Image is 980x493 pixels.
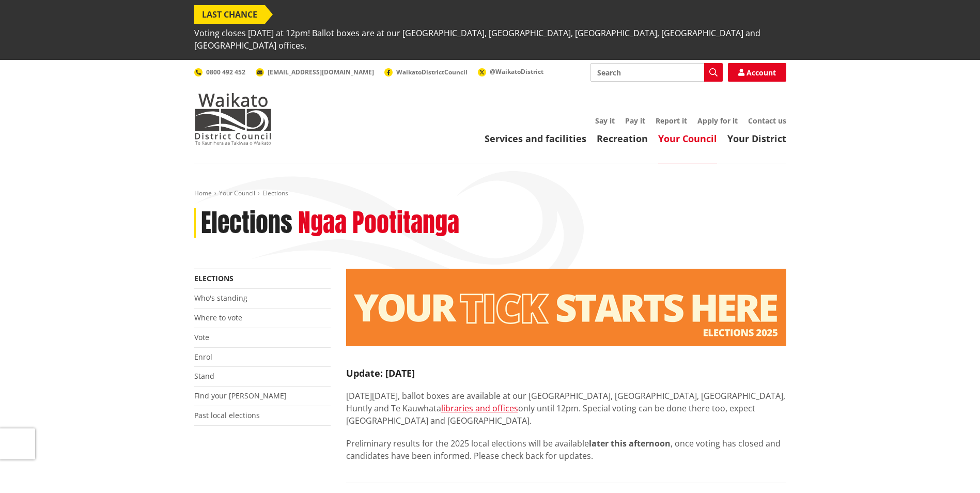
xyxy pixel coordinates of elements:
[194,189,786,198] nav: breadcrumb
[697,116,738,126] a: Apply for it
[256,68,374,76] a: [EMAIL_ADDRESS][DOMAIN_NAME]
[194,24,786,55] span: Voting closes [DATE] at 12pm! Ballot boxes are at our [GEOGRAPHIC_DATA], [GEOGRAPHIC_DATA], [GEOG...
[658,132,717,145] a: Your Council
[298,208,459,238] h2: Ngaa Pootitanga
[346,269,786,346] img: Elections - Website banner
[194,293,247,303] a: Who's standing
[194,332,209,342] a: Vote
[346,390,786,427] p: [DATE][DATE], ballot boxes are available at our [GEOGRAPHIC_DATA], [GEOGRAPHIC_DATA], [GEOGRAPHIC...
[194,273,234,283] a: Elections
[589,438,671,449] strong: later this afternoon
[346,437,786,462] p: Preliminary results for the 2025 local elections will be available , once voting has closed and c...
[384,68,468,76] a: WaikatoDistrictCouncil
[194,391,287,400] a: Find your [PERSON_NAME]
[396,68,468,76] span: WaikatoDistrictCouncil
[194,352,212,362] a: Enrol
[194,68,245,76] a: 0800 492 452
[748,116,786,126] a: Contact us
[194,371,214,381] a: Stand
[728,63,786,82] a: Account
[590,63,723,82] input: Search input
[490,67,543,76] span: @WaikatoDistrict
[625,116,645,126] a: Pay it
[194,313,242,322] a: Where to vote
[219,189,255,197] a: Your Council
[194,189,212,197] a: Home
[441,403,518,414] a: libraries and offices
[597,132,648,145] a: Recreation
[194,93,272,145] img: Waikato District Council - Te Kaunihera aa Takiwaa o Waikato
[478,67,543,76] a: @WaikatoDistrict
[346,367,415,379] strong: Update: [DATE]
[595,116,615,126] a: Say it
[268,68,374,76] span: [EMAIL_ADDRESS][DOMAIN_NAME]
[656,116,687,126] a: Report it
[194,5,265,24] span: LAST CHANCE
[194,410,260,420] a: Past local elections
[485,132,586,145] a: Services and facilities
[262,189,288,197] span: Elections
[206,68,245,76] span: 0800 492 452
[727,132,786,145] a: Your District
[201,208,292,238] h1: Elections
